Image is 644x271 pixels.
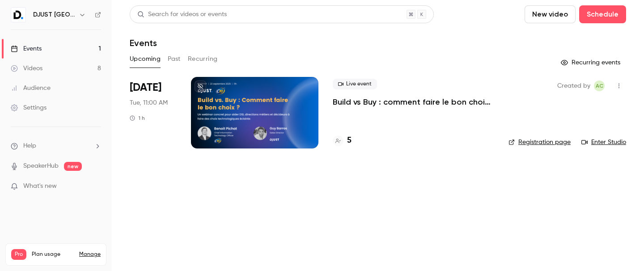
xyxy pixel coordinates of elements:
[11,84,51,93] div: Audience
[581,138,626,147] a: Enter Studio
[79,251,101,258] a: Manage
[32,251,74,258] span: Plan usage
[596,80,603,91] span: AC
[130,77,177,148] div: Sep 23 Tue, 11:00 AM (Europe/Paris)
[64,162,82,171] span: new
[11,249,26,260] span: Pro
[11,141,101,151] li: help-dropdown-opener
[130,114,145,122] div: 1 h
[333,97,494,107] a: Build vs Buy : comment faire le bon choix ?
[525,5,576,23] button: New video
[168,52,181,66] button: Past
[11,64,42,73] div: Videos
[557,80,590,91] span: Created by
[33,10,75,19] h6: DJUST [GEOGRAPHIC_DATA]
[90,182,101,191] iframe: Noticeable Trigger
[594,80,605,91] span: Aubéry Chauvin
[347,135,352,147] h4: 5
[23,161,59,171] a: SpeakerHub
[333,135,352,147] a: 5
[188,52,218,66] button: Recurring
[557,55,626,70] button: Recurring events
[579,5,626,23] button: Schedule
[130,80,161,95] span: [DATE]
[130,98,168,107] span: Tue, 11:00 AM
[130,52,161,66] button: Upcoming
[11,8,25,22] img: DJUST France
[11,44,42,53] div: Events
[11,103,47,112] div: Settings
[23,182,57,191] span: What's new
[508,138,571,147] a: Registration page
[137,10,227,19] div: Search for videos or events
[23,141,36,151] span: Help
[130,38,157,48] h1: Events
[333,79,377,89] span: Live event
